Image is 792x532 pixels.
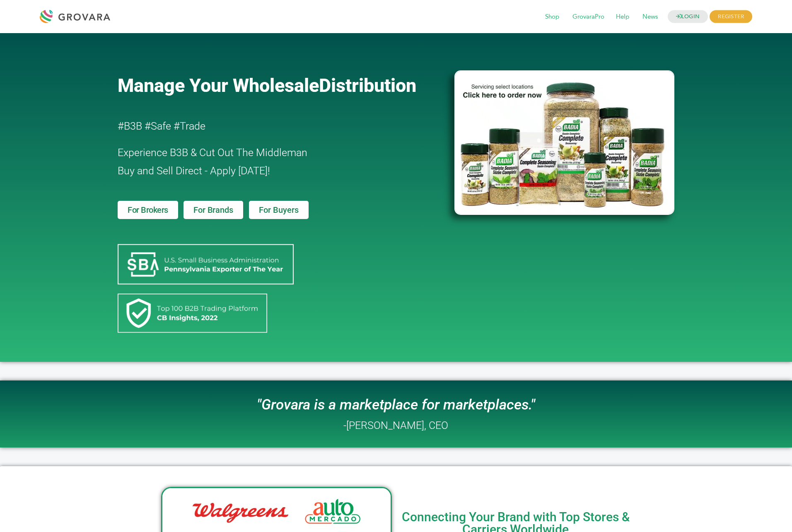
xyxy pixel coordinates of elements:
[319,75,416,96] span: Distribution
[184,201,243,219] a: For Brands
[128,206,168,214] span: For Brokers
[343,420,448,431] h2: -[PERSON_NAME], CEO
[539,9,565,25] span: Shop
[118,165,270,177] span: Buy and Sell Direct - Apply [DATE]!
[637,9,664,25] span: News
[249,201,309,219] a: For Buyers
[118,75,319,96] span: Manage Your Wholesale
[193,206,233,214] span: For Brands
[539,12,565,22] a: Shop
[610,12,635,22] a: Help
[118,147,307,159] span: Experience B3B & Cut Out The Middleman
[567,9,610,25] span: GrovaraPro
[118,117,407,135] h2: #B3B #Safe #Trade
[567,12,610,22] a: GrovaraPro
[637,12,664,22] a: News
[118,201,178,219] a: For Brokers
[668,10,708,23] a: LOGIN
[610,9,635,25] span: Help
[259,206,299,214] span: For Buyers
[257,396,535,413] i: "Grovara is a marketplace for marketplaces."
[118,75,441,96] a: Manage Your WholesaleDistribution
[710,10,752,23] span: REGISTER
